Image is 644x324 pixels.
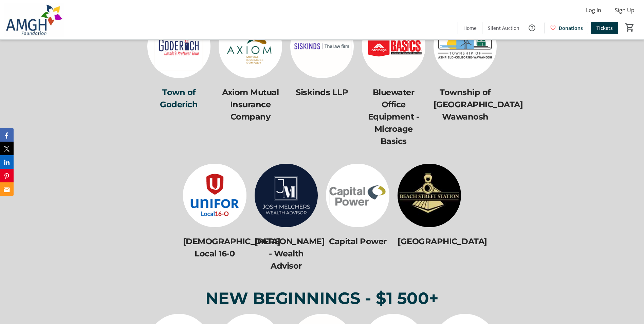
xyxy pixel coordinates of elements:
img: <p>Unifor Local 16-0</p> logo [183,164,246,227]
img: Alexandra Marine & General Hospital Foundation's Logo [4,3,65,37]
button: Log In [581,5,607,16]
span: Silent Auction [488,24,519,32]
span: NEW BEGINNINGS - $1 500+ [205,288,439,308]
a: Donations [545,22,588,34]
img: <p>Axiom Mutual Insurance Company</p> logo [219,15,282,78]
a: Home [458,22,482,34]
img: <p>Siskinds LLP</p> logo [290,15,354,78]
span: Log In [586,6,601,14]
p: [DEMOGRAPHIC_DATA] Local 16-0 [183,235,246,260]
img: <p>Beach Street Station</p> logo [398,164,461,227]
p: Siskinds LLP [290,86,354,98]
span: Sign Up [615,6,634,14]
button: Cart [624,21,636,34]
a: Silent Auction [482,22,525,34]
p: [PERSON_NAME] - Wealth Advisor [255,235,318,272]
img: <p>Township of Ashfield Colborne Wawanosh</p> logo [434,15,497,78]
p: [GEOGRAPHIC_DATA] [398,235,461,248]
span: Home [463,24,477,32]
span: Tickets [596,24,613,32]
span: Donations [559,24,583,32]
img: <p>Josh Melchers - Wealth Advisor</p> logo [255,164,318,227]
p: Bluewater Office Equipment - Microage Basics [362,86,425,147]
a: Tickets [591,22,618,34]
p: Township of [GEOGRAPHIC_DATA] Wawanosh [434,86,497,123]
p: Capital Power [326,235,389,248]
p: Axiom Mutual Insurance Company [219,86,282,123]
img: <p>Bluewater Office Equipment - Microage Basics</p> logo [362,15,425,78]
button: Help [525,21,539,35]
button: Sign Up [609,5,640,16]
img: <p>Capital Power</p> logo [326,164,389,227]
img: <p><span style="color: rgb(1, 56, 69);">Town of Goderich</span></p> logo [147,15,211,78]
span: Town of Goderich [160,87,198,109]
